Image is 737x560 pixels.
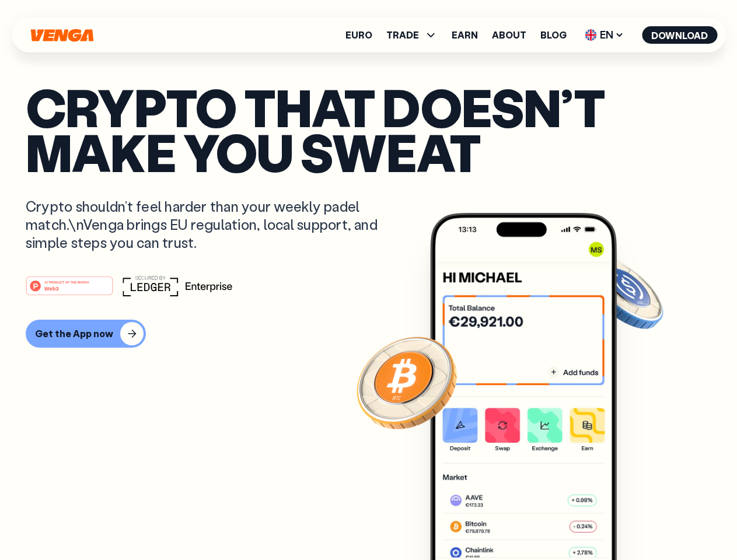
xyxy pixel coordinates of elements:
div: Get the App now [35,328,113,339]
a: Blog [540,30,567,40]
svg: Home [29,29,95,42]
a: Euro [345,30,372,40]
a: Earn [452,30,478,40]
tspan: Web3 [44,285,59,291]
img: flag-uk [585,29,596,41]
span: TRADE [386,30,419,40]
a: Get the App now [26,320,711,348]
img: Bitcoin [354,330,459,435]
span: EN [581,26,628,44]
span: TRADE [386,28,438,42]
a: About [492,30,526,40]
img: USDC coin [582,251,666,335]
tspan: #1 PRODUCT OF THE MONTH [44,280,89,283]
button: Get the App now [26,320,146,348]
button: Download [642,26,717,44]
p: Crypto that doesn’t make you sweat [26,85,711,174]
p: Crypto shouldn’t feel harder than your weekly padel match.\nVenga brings EU regulation, local sup... [26,197,394,252]
a: #1 PRODUCT OF THE MONTHWeb3 [26,283,113,298]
